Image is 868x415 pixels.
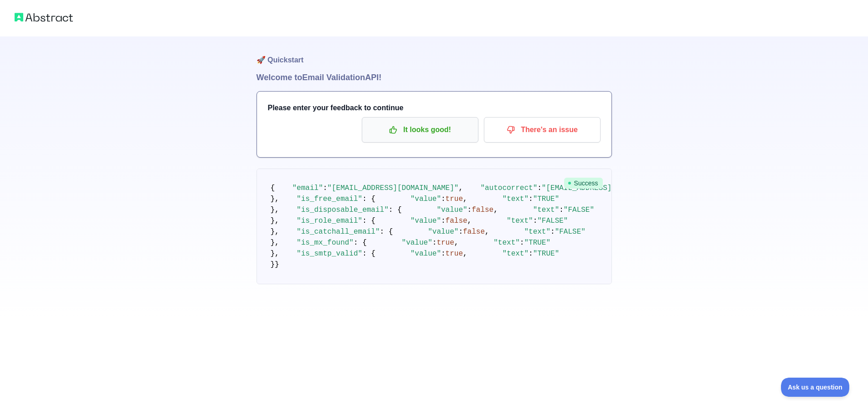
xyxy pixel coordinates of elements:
span: "is_role_email" [297,217,362,225]
h3: Please enter your feedback to continue [268,102,601,113]
span: : [529,195,533,203]
span: "is_disposable_email" [297,206,389,214]
span: "text" [507,217,533,225]
span: "value" [411,217,441,225]
span: : { [362,217,375,225]
span: "text" [493,239,520,247]
span: false [446,217,467,225]
span: "is_free_email" [297,195,362,203]
button: There's an issue [484,117,601,143]
span: , [454,239,459,247]
span: : { [362,250,375,258]
span: : [467,206,472,214]
span: : [458,228,463,236]
span: : [520,239,524,247]
span: : [537,184,542,192]
iframe: Toggle Customer Support [781,378,850,397]
span: "is_mx_found" [297,239,354,247]
span: "text" [502,195,529,203]
span: true [437,239,454,247]
span: , [463,250,467,258]
h1: Welcome to Email Validation API! [257,71,612,84]
span: true [446,250,463,258]
span: "TRUE" [533,250,560,258]
span: : [559,206,564,214]
span: "TRUE" [524,239,550,247]
span: , [485,228,489,236]
span: false [463,228,485,236]
span: "[EMAIL_ADDRESS][DOMAIN_NAME]" [542,184,673,192]
span: : [441,195,446,203]
span: : [550,228,555,236]
span: : [441,250,446,258]
span: : [432,239,437,247]
span: "is_catchall_email" [297,228,380,236]
span: "FALSE" [564,206,594,214]
img: Abstract logo [15,11,73,24]
span: : { [389,206,402,214]
p: It looks good! [369,122,472,138]
button: It looks good! [362,117,478,143]
span: false [472,206,493,214]
span: true [446,195,463,203]
span: "value" [411,195,441,203]
span: "text" [502,250,529,258]
h1: 🚀 Quickstart [257,36,612,71]
span: "value" [411,250,441,258]
span: "[EMAIL_ADDRESS][DOMAIN_NAME]" [327,184,458,192]
span: : [441,217,446,225]
span: "email" [293,184,323,192]
p: There's an issue [491,122,594,138]
span: "autocorrect" [480,184,537,192]
span: : { [380,228,393,236]
span: , [463,195,467,203]
span: : [323,184,328,192]
span: "text" [533,206,560,214]
span: : { [354,239,367,247]
span: "value" [437,206,467,214]
span: , [458,184,463,192]
span: "TRUE" [533,195,560,203]
span: "value" [402,239,432,247]
span: , [467,217,472,225]
span: "is_smtp_valid" [297,250,362,258]
span: Success [564,178,603,189]
span: "text" [524,228,550,236]
span: : [529,250,533,258]
span: "FALSE" [537,217,568,225]
span: "value" [428,228,458,236]
span: : [533,217,538,225]
span: "FALSE" [555,228,586,236]
span: : { [362,195,375,203]
span: , [493,206,498,214]
span: { [271,184,275,192]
